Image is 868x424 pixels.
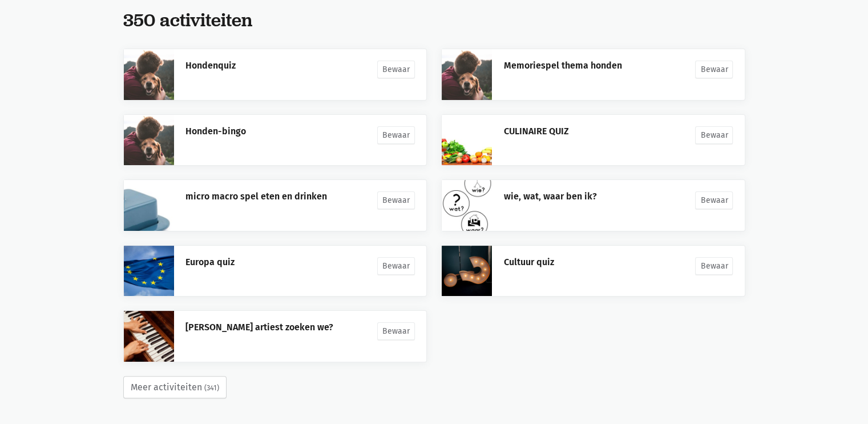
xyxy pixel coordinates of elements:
a: CULINAIRE QUIZ [503,126,568,137]
a: Bewaar [695,126,733,144]
a: Cultuur quiz [503,257,554,267]
a: Bewaar [377,61,415,78]
a: [PERSON_NAME] artiest zoeken we? [185,322,333,333]
a: Memoriespel thema honden [503,60,621,71]
a: Bewaar [377,257,415,275]
a: Europa quiz [185,257,235,267]
a: Bewaar [377,322,415,340]
a: Bewaar [695,257,733,275]
a: micro macro spel eten en drinken [185,191,327,202]
a: Bewaar [695,191,733,209]
a: wie, wat, waar ben ik? [503,191,596,202]
a: Bewaar [377,126,415,144]
small: (341) [204,382,219,394]
a: Bewaar [377,191,415,209]
h2: 350 activiteiten [123,10,252,31]
a: Bewaar [695,61,733,78]
a: Honden-bingo [185,126,246,137]
a: Hondenquiz [185,60,236,71]
button: Meer activiteiten(341) [123,376,227,399]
